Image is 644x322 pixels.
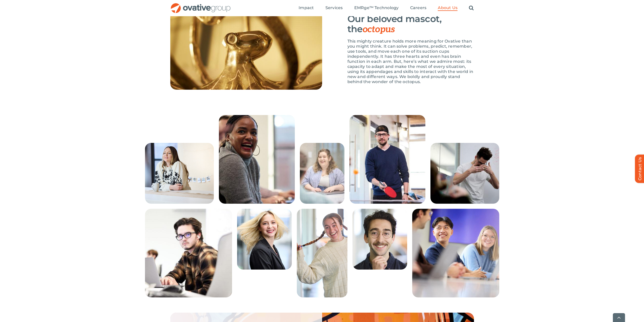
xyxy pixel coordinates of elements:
[237,209,292,270] img: About Us – Bottom Collage 7
[438,5,458,11] a: About Us
[347,39,474,84] p: This mighty creature holds more meaning for Ovative than you might think. It can solve problems, ...
[145,209,232,297] img: About Us – Bottom Collage 6
[297,209,347,297] img: About Us – Bottom Collage 8
[300,143,344,204] img: About Us – Bottom Collage 3
[410,5,427,10] span: Careers
[349,115,425,204] img: About Us – Bottom Collage 4
[438,5,458,10] span: About Us
[363,24,395,35] span: octopus
[469,5,474,11] a: Search
[299,5,314,10] span: Impact
[354,5,399,10] span: EMRge™ Technology
[170,3,231,7] a: OG_Full_horizontal_RGB
[325,5,343,10] span: Services
[299,5,314,11] a: Impact
[430,143,499,204] img: About Us – Bottom Collage 5
[347,14,474,34] h3: Our beloved mascot, the
[410,5,427,11] a: Careers
[219,115,295,204] img: About Us – Bottom Collage 2
[352,209,407,270] img: About Us – Bottom Collage 9
[412,209,499,297] img: About Us – Bottom Collage 1
[354,5,399,11] a: EMRge™ Technology
[325,5,343,11] a: Services
[170,11,322,90] img: About_Us_-_Octopus[1]
[145,143,214,204] img: About Us – Bottom Collage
